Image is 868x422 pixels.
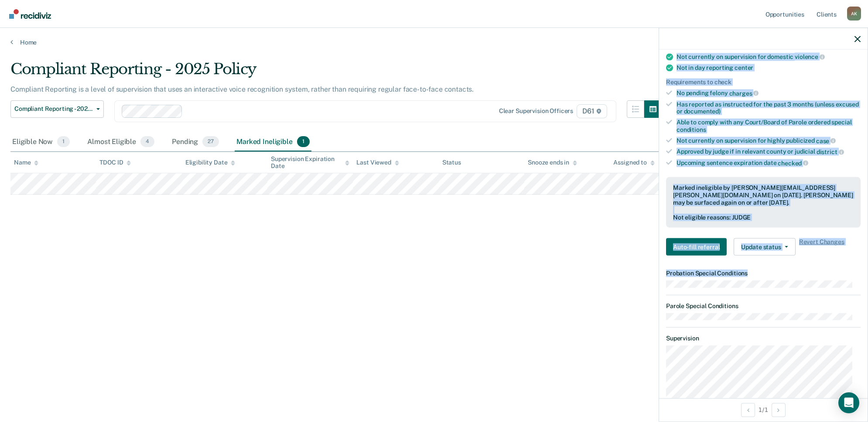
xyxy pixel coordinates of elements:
[838,392,859,413] div: Open Intercom Messenger
[57,136,70,148] span: 1
[673,213,854,221] div: Not eligible reasons: JUDGE
[666,238,727,256] button: Auto-fill referral
[10,85,474,93] p: Compliant Reporting is a level of supervision that uses an interactive voice recognition system, ...
[528,159,577,166] div: Snooze ends in
[778,159,808,166] span: checked
[741,403,755,417] button: Previous Opportunity
[499,107,573,115] div: Clear supervision officers
[10,60,662,85] div: Compliant Reporting - 2025 Policy
[677,89,861,97] div: No pending felony
[677,100,861,115] div: Has reported as instructed for the past 3 months (unless excused or
[14,105,93,113] span: Compliant Reporting - 2025 Policy
[816,137,836,144] span: case
[10,133,72,152] div: Eligible Now
[684,108,721,115] span: documented)
[735,64,753,71] span: center
[677,53,861,61] div: Not currently on supervision for domestic
[442,159,461,166] div: Status
[666,335,861,342] dt: Supervision
[666,79,861,86] div: Requirements to check
[677,64,861,72] div: Not in day reporting
[666,302,861,309] dt: Parole Special Conditions
[14,159,38,166] div: Name
[356,159,399,166] div: Last Viewed
[99,159,131,166] div: TDOC ID
[799,238,844,256] span: Revert Changes
[297,136,310,148] span: 1
[10,38,858,46] a: Home
[170,133,221,152] div: Pending
[9,9,51,19] img: Recidiviz
[847,7,861,21] button: Profile dropdown button
[677,159,861,167] div: Upcoming sentence expiration date
[677,137,861,144] div: Not currently on supervision for highly publicized
[271,155,349,170] div: Supervision Expiration Date
[659,398,868,421] div: 1 / 1
[729,89,759,96] span: charges
[847,7,861,21] div: A K
[202,136,219,148] span: 27
[772,403,786,417] button: Next Opportunity
[677,126,706,133] span: conditions
[577,104,607,118] span: D61
[817,148,844,155] span: district
[677,148,861,156] div: Approved by judge if in relevant county or judicial
[673,184,854,206] div: Marked ineligible by [PERSON_NAME][EMAIL_ADDRESS][PERSON_NAME][DOMAIN_NAME] on [DATE]. [PERSON_NA...
[677,119,861,134] div: Able to comply with any Court/Board of Parole ordered special
[666,270,861,277] dt: Probation Special Conditions
[613,159,654,166] div: Assigned to
[140,136,154,148] span: 4
[734,238,795,256] button: Update status
[666,238,730,256] a: Navigate to form link
[185,159,236,166] div: Eligibility Date
[795,53,825,60] span: violence
[85,133,156,152] div: Almost Eligible
[235,133,311,152] div: Marked Ineligible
